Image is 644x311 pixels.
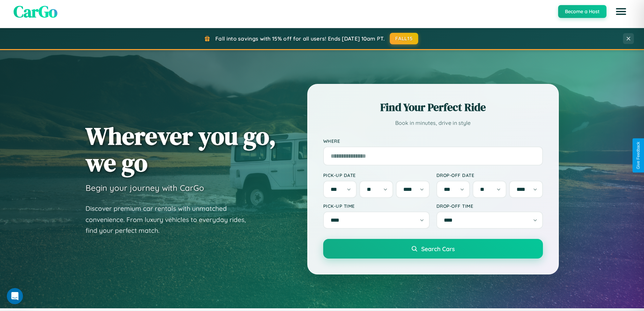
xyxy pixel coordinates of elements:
button: Search Cars [323,239,543,259]
p: Discover premium car rentals with unmatched convenience. From luxury vehicles to everyday rides, ... [86,203,255,236]
button: Become a Host [558,5,606,18]
span: Fall into savings with 15% off for all users! Ends [DATE] 10am PT. [215,35,385,42]
label: Pick-up Time [323,203,430,209]
span: Search Cars [421,245,455,252]
label: Pick-up Date [323,172,430,178]
label: Drop-off Time [436,203,543,209]
button: FALL15 [390,33,418,44]
p: Book in minutes, drive in style [323,118,543,128]
h2: Find Your Perfect Ride [323,100,543,115]
iframe: Intercom live chat [7,288,23,304]
label: Where [323,138,543,144]
button: Open menu [612,2,630,21]
label: Drop-off Date [436,172,543,178]
span: CarGo [14,0,57,23]
h3: Begin your journey with CarGo [86,183,204,193]
div: Give Feedback [636,142,641,169]
h1: Wherever you go, we go [86,123,276,176]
